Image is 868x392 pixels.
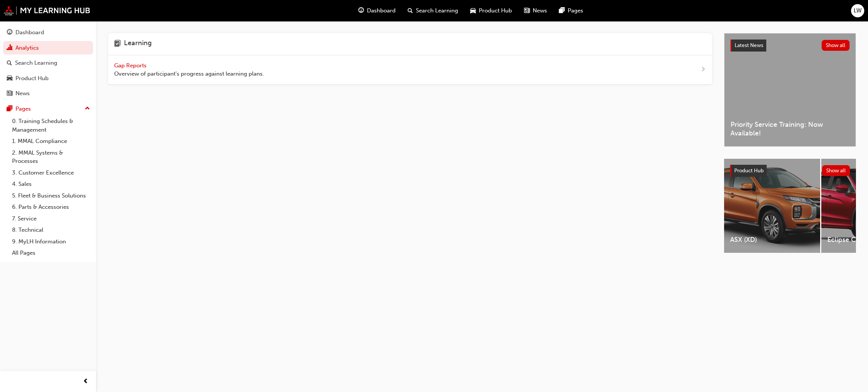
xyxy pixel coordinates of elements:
span: pages-icon [559,6,565,15]
span: car-icon [7,75,12,82]
div: News [15,89,30,98]
a: ASX (XD) [724,159,820,253]
a: 1. MMAL Compliance [9,135,93,147]
button: Pages [3,102,93,116]
div: Pages [15,105,31,113]
a: 4. Sales [9,178,93,190]
a: Dashboard [3,26,93,40]
span: Gap Reports [114,62,148,69]
a: 3. Customer Excellence [9,167,93,179]
a: news-iconNews [518,3,553,18]
a: 0. Training Schedules & Management [9,115,93,135]
a: Latest NewsShow allPriority Service Training: Now Available! [724,33,856,147]
span: guage-icon [7,29,12,36]
a: Gap Reports Overview of participant's progress against learning plans.next-icon [108,55,712,85]
button: DashboardAnalyticsSearch LearningProduct HubNews [3,24,93,102]
span: guage-icon [358,6,364,15]
a: All Pages [9,247,93,259]
span: Priority Service Training: Now Available! [730,120,850,137]
div: Dashboard [15,28,44,37]
span: learning-icon [114,39,121,49]
a: 5. Fleet & Business Solutions [9,190,93,202]
button: Show all [822,165,850,176]
a: Product Hub [3,71,93,85]
span: Product Hub [734,167,764,174]
div: Search Learning [15,59,57,67]
span: Product Hub [479,6,512,15]
span: Pages [568,6,583,15]
button: Show all [822,40,850,51]
span: Overview of participant's progress against learning plans. [114,70,264,78]
a: News [3,87,93,100]
a: 9. MyLH Information [9,236,93,248]
span: News [533,6,547,15]
span: search-icon [7,60,12,67]
a: car-iconProduct Hub [464,3,518,18]
span: LW [854,6,862,15]
span: next-icon [700,65,706,74]
div: Product Hub [15,74,49,83]
button: LW [851,4,864,17]
span: prev-icon [83,377,89,386]
a: guage-iconDashboard [352,3,402,18]
a: pages-iconPages [553,3,589,18]
a: Search Learning [3,56,93,70]
span: chart-icon [7,45,12,52]
a: Analytics [3,41,93,55]
span: car-icon [470,6,476,15]
a: Latest NewsShow all [730,40,850,52]
a: 7. Service [9,213,93,225]
span: news-icon [7,90,12,97]
span: pages-icon [7,106,12,112]
a: Product HubShow all [730,165,850,177]
a: 8. Technical [9,224,93,236]
span: Dashboard [367,6,396,15]
img: mmal [4,6,90,15]
a: 6. Parts & Accessories [9,201,93,213]
span: Latest News [735,42,763,49]
a: search-iconSearch Learning [402,3,464,18]
h4: Learning [124,39,152,49]
span: ASX (XD) [730,236,814,244]
span: search-icon [408,6,413,15]
a: 2. MMAL Systems & Processes [9,147,93,167]
span: Search Learning [416,6,458,15]
span: up-icon [85,104,90,114]
span: news-icon [524,6,530,15]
